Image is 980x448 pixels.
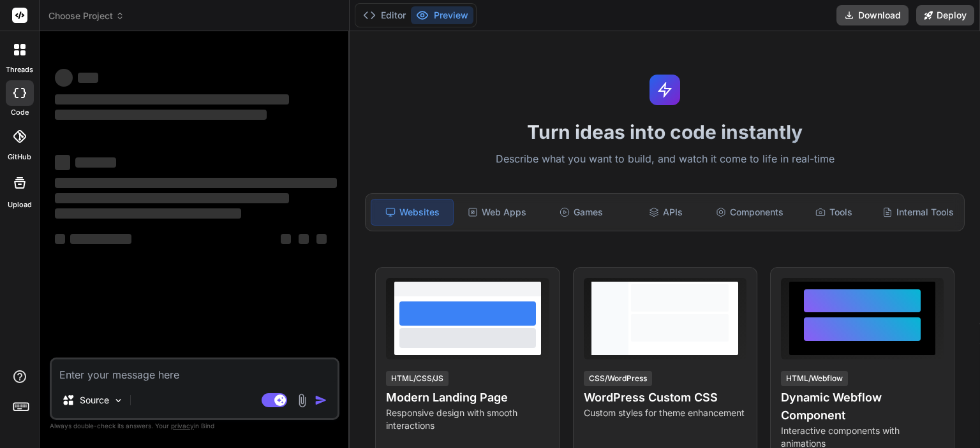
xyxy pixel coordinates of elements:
[781,389,944,424] h4: Dynamic Webflow Component
[793,199,875,226] div: Tools
[55,155,70,170] span: ‌
[315,394,327,407] img: icon
[281,234,291,244] span: ‌
[55,234,65,244] span: ‌
[55,193,289,203] span: ‌
[6,64,33,75] label: threads
[709,199,791,226] div: Components
[357,120,972,143] h1: Turn ideas into code instantly
[584,389,746,407] h4: WordPress Custom CSS
[456,199,538,226] div: Web Apps
[55,69,73,87] span: ‌
[75,157,116,168] span: ‌
[113,395,124,406] img: Pick Models
[55,94,289,105] span: ‌
[540,199,622,226] div: Games
[386,389,549,407] h4: Modern Landing Page
[8,152,31,163] label: GitHub
[386,407,549,432] p: Responsive design with smooth interactions
[48,10,124,22] span: Choose Project
[836,5,909,25] button: Download
[358,6,411,24] button: Editor
[411,6,473,24] button: Preview
[55,178,337,188] span: ‌
[781,371,848,386] div: HTML/Webflow
[371,199,454,226] div: Websites
[584,371,652,386] div: CSS/WordPress
[171,422,194,430] span: privacy
[316,234,327,244] span: ‌
[357,151,972,168] p: Describe what you want to build, and watch it come to life in real-time
[295,393,309,408] img: attachment
[916,5,974,25] button: Deploy
[386,371,449,386] div: HTML/CSS/JS
[11,107,29,118] label: code
[55,208,241,219] span: ‌
[8,199,32,210] label: Upload
[50,420,339,432] p: Always double-check its answers. Your in Bind
[625,199,706,226] div: APIs
[55,110,267,120] span: ‌
[80,394,109,407] p: Source
[70,234,131,244] span: ‌
[299,234,309,244] span: ‌
[877,199,959,226] div: Internal Tools
[584,407,746,419] p: Custom styles for theme enhancement
[78,73,98,83] span: ‌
